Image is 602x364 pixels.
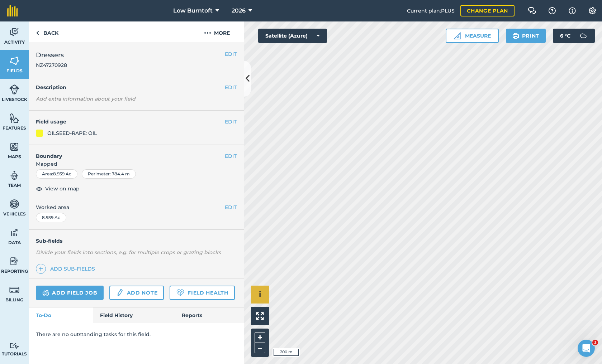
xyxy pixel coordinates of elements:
em: Add extra information about your field [36,96,136,102]
button: Satellite (Azure) [258,29,327,43]
a: Add note [109,286,164,300]
span: View on map [45,185,80,193]
button: EDIT [225,50,237,58]
button: 6 °C [553,29,595,43]
button: – [255,343,265,353]
span: 2026 [232,6,246,15]
img: Ruler icon [454,32,461,39]
div: Area : 8.939 Ac [36,169,77,179]
h4: Description [36,83,237,91]
a: Reports [175,307,244,323]
img: svg+xml;base64,PD94bWwgdmVyc2lvbj0iMS4wIiBlbmNvZGluZz0idXRmLTgiPz4KPCEtLSBHZW5lcmF0b3I6IEFkb2JlIE... [9,343,19,349]
button: EDIT [225,118,237,126]
img: svg+xml;base64,PD94bWwgdmVyc2lvbj0iMS4wIiBlbmNvZGluZz0idXRmLTgiPz4KPCEtLSBHZW5lcmF0b3I6IEFkb2JlIE... [576,29,591,43]
img: svg+xml;base64,PD94bWwgdmVyc2lvbj0iMS4wIiBlbmNvZGluZz0idXRmLTgiPz4KPCEtLSBHZW5lcmF0b3I6IEFkb2JlIE... [116,288,124,297]
img: svg+xml;base64,PD94bWwgdmVyc2lvbj0iMS4wIiBlbmNvZGluZz0idXRmLTgiPz4KPCEtLSBHZW5lcmF0b3I6IEFkb2JlIE... [9,84,19,95]
span: 6 ° C [560,29,570,43]
a: Back [29,21,66,43]
img: svg+xml;base64,PHN2ZyB4bWxucz0iaHR0cDovL3d3dy53My5vcmcvMjAwMC9zdmciIHdpZHRoPSI1NiIgaGVpZ2h0PSI2MC... [9,55,19,66]
button: EDIT [225,83,237,91]
a: Field Health [170,286,234,300]
button: Print [506,29,546,43]
img: A question mark icon [548,7,556,14]
button: EDIT [225,203,237,211]
img: svg+xml;base64,PD94bWwgdmVyc2lvbj0iMS4wIiBlbmNvZGluZz0idXRmLTgiPz4KPCEtLSBHZW5lcmF0b3I6IEFkb2JlIE... [9,27,19,38]
img: svg+xml;base64,PHN2ZyB4bWxucz0iaHR0cDovL3d3dy53My5vcmcvMjAwMC9zdmciIHdpZHRoPSI1NiIgaGVpZ2h0PSI2MC... [9,113,19,123]
h4: Boundary [29,145,225,160]
h4: Field usage [36,118,225,126]
span: Current plan : PLUS [407,7,455,15]
img: svg+xml;base64,PHN2ZyB4bWxucz0iaHR0cDovL3d3dy53My5vcmcvMjAwMC9zdmciIHdpZHRoPSI1NiIgaGVpZ2h0PSI2MC... [9,141,19,152]
iframe: Intercom live chat [578,340,595,357]
span: Low Burntoft [173,6,213,15]
img: fieldmargin Logo [7,5,18,16]
button: EDIT [225,152,237,160]
h4: Sub-fields [29,237,244,245]
img: A cog icon [588,7,597,14]
img: svg+xml;base64,PD94bWwgdmVyc2lvbj0iMS4wIiBlbmNvZGluZz0idXRmLTgiPz4KPCEtLSBHZW5lcmF0b3I6IEFkb2JlIE... [9,170,19,181]
img: svg+xml;base64,PD94bWwgdmVyc2lvbj0iMS4wIiBlbmNvZGluZz0idXRmLTgiPz4KPCEtLSBHZW5lcmF0b3I6IEFkb2JlIE... [9,285,19,295]
img: svg+xml;base64,PHN2ZyB4bWxucz0iaHR0cDovL3d3dy53My5vcmcvMjAwMC9zdmciIHdpZHRoPSIxNCIgaGVpZ2h0PSIyNC... [38,264,43,273]
img: svg+xml;base64,PD94bWwgdmVyc2lvbj0iMS4wIiBlbmNvZGluZz0idXRmLTgiPz4KPCEtLSBHZW5lcmF0b3I6IEFkb2JlIE... [9,227,19,238]
span: 1 [592,340,598,345]
img: svg+xml;base64,PD94bWwgdmVyc2lvbj0iMS4wIiBlbmNvZGluZz0idXRmLTgiPz4KPCEtLSBHZW5lcmF0b3I6IEFkb2JlIE... [42,288,49,297]
img: svg+xml;base64,PHN2ZyB4bWxucz0iaHR0cDovL3d3dy53My5vcmcvMjAwMC9zdmciIHdpZHRoPSI5IiBoZWlnaHQ9IjI0Ii... [36,29,39,37]
p: There are no outstanding tasks for this field. [36,330,237,338]
button: + [255,332,265,343]
span: i [259,290,261,299]
img: svg+xml;base64,PD94bWwgdmVyc2lvbj0iMS4wIiBlbmNvZGluZz0idXRmLTgiPz4KPCEtLSBHZW5lcmF0b3I6IEFkb2JlIE... [9,199,19,209]
button: View on map [36,184,80,193]
div: 8.939 Ac [36,213,66,222]
img: Four arrows, one pointing top left, one top right, one bottom right and the last bottom left [256,312,264,320]
a: Field History [93,307,174,323]
img: svg+xml;base64,PHN2ZyB4bWxucz0iaHR0cDovL3d3dy53My5vcmcvMjAwMC9zdmciIHdpZHRoPSIyMCIgaGVpZ2h0PSIyNC... [204,29,211,37]
a: Add field job [36,286,104,300]
button: More [190,21,244,43]
span: Worked area [36,203,237,211]
em: Divide your fields into sections, e.g. for multiple crops or grazing blocks [36,249,221,256]
div: OILSEED-RAPE: OIL [47,129,97,137]
div: Perimeter : 784.4 m [82,169,136,179]
img: svg+xml;base64,PHN2ZyB4bWxucz0iaHR0cDovL3d3dy53My5vcmcvMjAwMC9zdmciIHdpZHRoPSIxOCIgaGVpZ2h0PSIyNC... [36,184,42,193]
a: Change plan [460,5,515,16]
a: Add sub-fields [36,264,98,274]
span: Mapped [29,160,244,168]
a: To-Do [29,307,93,323]
img: svg+xml;base64,PD94bWwgdmVyc2lvbj0iMS4wIiBlbmNvZGluZz0idXRmLTgiPz4KPCEtLSBHZW5lcmF0b3I6IEFkb2JlIE... [9,256,19,267]
img: svg+xml;base64,PHN2ZyB4bWxucz0iaHR0cDovL3d3dy53My5vcmcvMjAwMC9zdmciIHdpZHRoPSIxNyIgaGVpZ2h0PSIxNy... [569,6,576,15]
img: svg+xml;base64,PHN2ZyB4bWxucz0iaHR0cDovL3d3dy53My5vcmcvMjAwMC9zdmciIHdpZHRoPSIxOSIgaGVpZ2h0PSIyNC... [512,31,519,40]
span: NZ47270928 [36,62,67,69]
button: Measure [446,29,499,43]
span: Dressers [36,50,67,60]
button: i [251,286,269,304]
img: Two speech bubbles overlapping with the left bubble in the forefront [528,7,536,14]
